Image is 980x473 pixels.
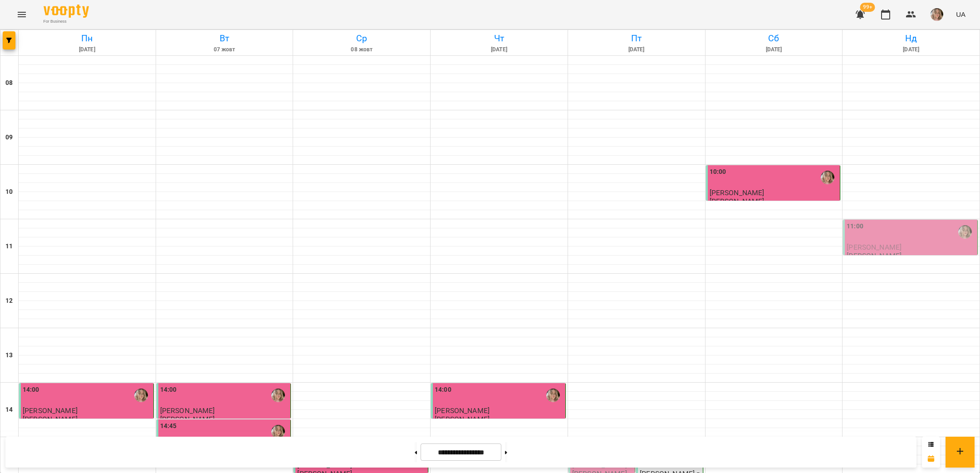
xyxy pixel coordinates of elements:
h6: Пт [569,31,704,45]
img: 96e0e92443e67f284b11d2ea48a6c5b1.jpg [931,8,943,21]
p: [PERSON_NAME] [710,197,764,205]
h6: Ср [294,31,429,45]
h6: [DATE] [707,45,841,54]
img: Ірина Кінах [546,389,560,402]
img: Ірина Кінах [134,389,148,402]
h6: 07 жовт [157,45,292,54]
span: For Business [44,19,89,25]
h6: [DATE] [569,45,704,54]
p: [PERSON_NAME] [847,252,902,260]
h6: 13 [5,350,13,360]
h6: 09 [5,133,13,143]
span: [PERSON_NAME] [23,406,78,415]
h6: Нд [844,31,978,45]
h6: 08 [5,78,13,88]
h6: 11 [5,241,13,251]
h6: [DATE] [432,45,566,54]
button: UA [952,6,969,23]
label: 14:00 [160,385,177,395]
h6: 14 [5,405,13,415]
h6: 08 жовт [294,45,429,54]
img: Ірина Кінах [958,225,972,239]
p: [PERSON_NAME] [160,415,215,423]
h6: 10 [5,187,13,197]
span: [PERSON_NAME] [710,188,764,197]
img: Ірина Кінах [821,171,834,184]
button: Menu [11,4,33,25]
label: 11:00 [847,222,863,232]
p: [PERSON_NAME] [23,415,78,423]
span: [PERSON_NAME] [435,406,490,415]
h6: 12 [5,296,13,306]
img: Ірина Кінах [271,425,285,439]
img: Ірина Кінах [271,389,285,402]
h6: [DATE] [20,45,154,54]
h6: Пн [20,31,154,45]
label: 10:00 [710,167,726,177]
span: [PERSON_NAME] [160,406,215,415]
label: 14:00 [23,385,39,395]
p: [PERSON_NAME] [435,415,490,423]
span: [PERSON_NAME] [847,243,902,251]
h6: Сб [707,31,841,45]
span: 99+ [860,3,875,12]
h6: [DATE] [844,45,978,54]
img: Voopty Logo [44,5,89,18]
label: 14:00 [435,385,451,395]
span: UA [956,10,965,19]
label: 14:45 [160,421,177,431]
h6: Чт [432,31,566,45]
h6: Вт [157,31,292,45]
